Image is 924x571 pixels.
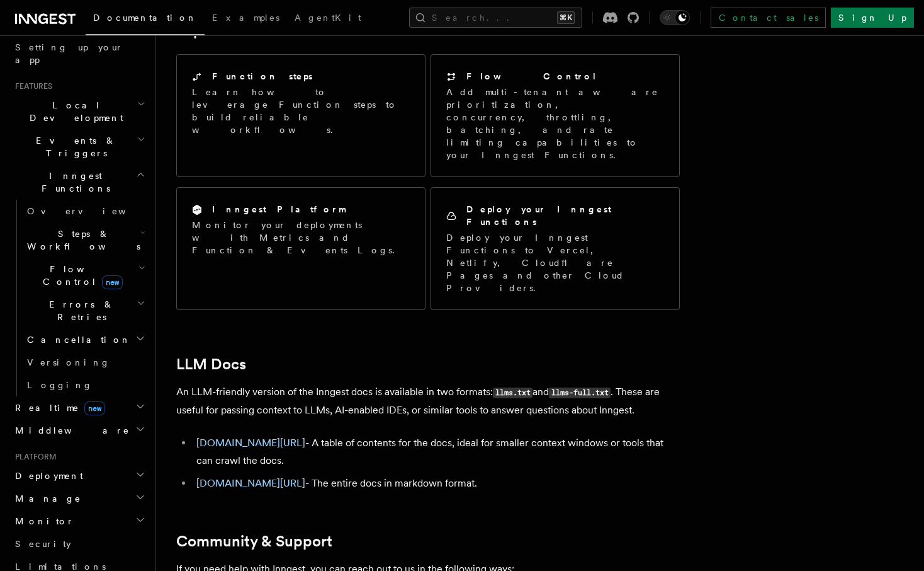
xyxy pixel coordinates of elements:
[196,437,305,449] a: [DOMAIN_NAME][URL]
[557,11,575,24] kbd: ⌘K
[10,200,148,396] div: Inngest Functions
[196,477,305,489] a: [DOMAIN_NAME][URL]
[10,396,148,419] button: Realtimenew
[22,333,131,346] span: Cancellation
[831,8,914,28] a: Sign Up
[27,357,110,367] span: Versioning
[22,228,140,253] span: Steps & Workflows
[10,81,52,91] span: Features
[176,533,332,550] a: Community & Support
[176,383,680,419] p: An LLM-friendly version of the Inngest docs is available in two formats: and . These are useful f...
[86,4,205,35] a: Documentation
[287,4,369,34] a: AgentKit
[10,129,148,164] button: Events & Triggers
[466,203,664,228] h2: Deploy your Inngest Functions
[10,515,74,528] span: Monitor
[10,510,148,533] button: Monitor
[10,492,81,505] span: Manage
[84,401,105,415] span: new
[22,263,138,288] span: Flow Control
[10,99,137,124] span: Local Development
[446,86,664,161] p: Add multi-tenant aware prioritization, concurrency, throttling, batching, and rate limiting capab...
[192,86,410,136] p: Learn how to leverage Function steps to build reliable workflows.
[10,487,148,510] button: Manage
[102,275,123,289] span: new
[10,533,148,555] a: Security
[10,419,148,442] button: Middleware
[493,388,532,398] code: llms.txt
[22,351,148,374] a: Versioning
[192,219,410,257] p: Monitor your deployments with Metrics and Function & Events Logs.
[193,475,680,492] li: - The entire docs in markdown format.
[93,13,197,23] span: Documentation
[10,164,148,200] button: Inngest Functions
[176,187,425,310] a: Inngest PlatformMonitor your deployments with Metrics and Function & Events Logs.
[22,328,148,351] button: Cancellation
[10,134,137,159] span: Events & Triggers
[10,94,148,129] button: Local Development
[10,452,57,462] span: Platform
[27,206,157,216] span: Overview
[466,70,597,83] h2: Flow Control
[22,298,137,323] span: Errors & Retries
[22,293,148,328] button: Errors & Retries
[295,13,361,23] span: AgentKit
[10,170,136,195] span: Inngest Functions
[193,434,680,470] li: - A table of contents for the docs, ideal for smaller context windows or tools that can crawl the...
[10,401,105,414] span: Realtime
[212,70,313,83] h2: Function steps
[22,258,148,293] button: Flow Controlnew
[212,203,346,216] h2: Inngest Platform
[176,355,246,373] a: LLM Docs
[446,231,664,294] p: Deploy your Inngest Functions to Vercel, Netlify, Cloudflare Pages and other Cloud Providers.
[711,8,826,28] a: Contact sales
[431,187,680,310] a: Deploy your Inngest FunctionsDeploy your Inngest Functions to Vercel, Netlify, Cloudflare Pages a...
[10,36,148,71] a: Setting up your app
[22,374,148,396] a: Logging
[27,380,93,390] span: Logging
[205,4,287,34] a: Examples
[15,539,71,549] span: Security
[10,470,83,482] span: Deployment
[10,464,148,487] button: Deployment
[176,54,425,177] a: Function stepsLearn how to leverage Function steps to build reliable workflows.
[431,54,680,177] a: Flow ControlAdd multi-tenant aware prioritization, concurrency, throttling, batching, and rate li...
[212,13,279,23] span: Examples
[660,10,690,25] button: Toggle dark mode
[10,424,130,437] span: Middleware
[22,222,148,258] button: Steps & Workflows
[15,42,123,65] span: Setting up your app
[22,200,148,222] a: Overview
[409,8,582,28] button: Search...⌘K
[549,388,611,398] code: llms-full.txt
